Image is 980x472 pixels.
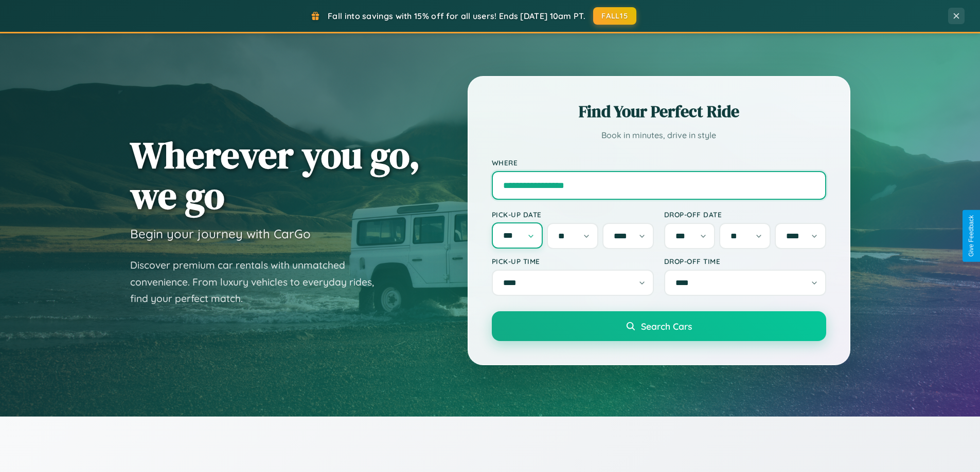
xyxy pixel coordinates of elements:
[492,311,826,341] button: Search Cars
[968,215,975,257] div: Give Feedback
[328,11,585,21] span: Fall into savings with 15% off for all users! Ends [DATE] 10am PT.
[641,320,692,332] span: Search Cars
[492,210,654,219] label: Pick-up Date
[130,226,311,241] h3: Begin your journey with CarGo
[492,158,826,167] label: Where
[593,7,636,25] button: FALL15
[492,257,654,266] label: Pick-up Time
[664,257,826,266] label: Drop-off Time
[664,210,826,219] label: Drop-off Date
[492,100,826,123] h2: Find Your Perfect Ride
[492,128,826,143] p: Book in minutes, drive in style
[130,257,387,307] p: Discover premium car rentals with unmatched convenience. From luxury vehicles to everyday rides, ...
[130,135,420,216] h1: Wherever you go, we go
